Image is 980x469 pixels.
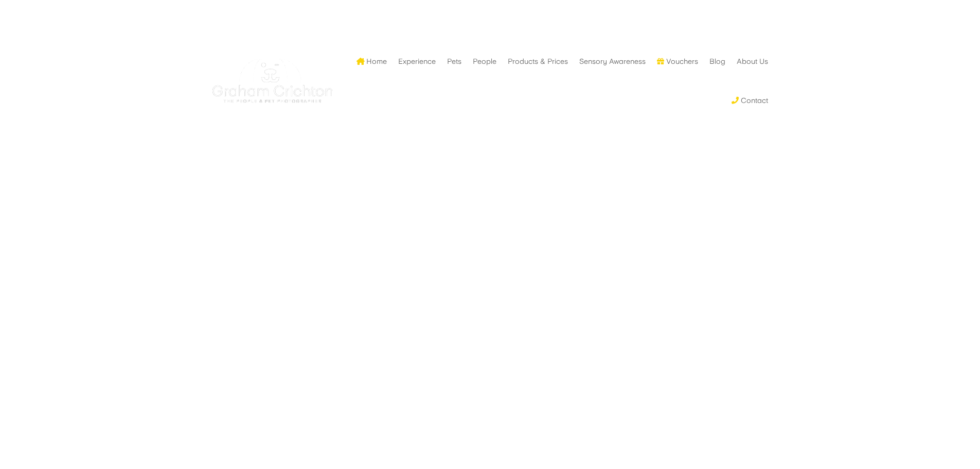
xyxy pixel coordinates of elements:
a: Pets [447,42,461,81]
a: Blog [709,42,725,81]
a: Contact [732,81,768,120]
a: Vouchers [657,42,698,81]
a: About Us [737,42,768,81]
a: Sensory Awareness [579,42,646,81]
a: People [473,42,496,81]
img: Graham Crichton Photography Logo [212,53,332,109]
a: Experience [398,42,436,81]
a: Products & Prices [508,42,568,81]
a: Home [357,42,387,81]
